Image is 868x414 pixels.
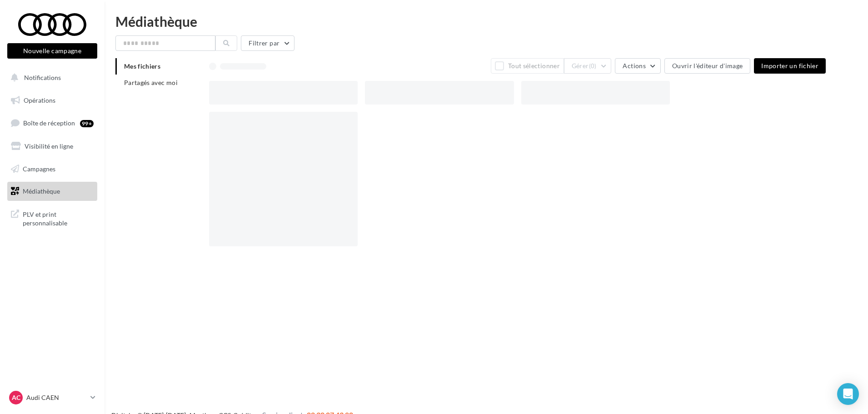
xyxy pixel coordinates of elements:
a: Opérations [5,91,99,110]
span: Campagnes [23,165,55,172]
button: Notifications [5,68,95,87]
div: Médiathèque [115,15,857,28]
span: Mes fichiers [124,62,160,70]
span: Boîte de réception [23,119,75,127]
a: AC Audi CAEN [7,389,97,406]
span: Médiathèque [23,187,60,195]
button: Gérer(0) [564,58,612,74]
span: Notifications [24,74,61,81]
button: Importer un fichier [754,58,826,74]
p: Audi CAEN [26,393,87,402]
span: Partagés avec moi [124,79,178,86]
span: PLV et print personnalisable [23,208,94,228]
span: Visibilité en ligne [25,142,73,150]
div: Open Intercom Messenger [837,383,859,405]
span: Opérations [24,96,55,104]
a: Campagnes [5,160,99,179]
div: 99+ [80,120,94,127]
a: Visibilité en ligne [5,137,99,156]
button: Actions [615,58,660,74]
button: Filtrer par [241,35,294,51]
span: (0) [589,62,597,70]
span: AC [12,393,20,402]
button: Tout sélectionner [491,58,564,74]
button: Nouvelle campagne [7,43,97,59]
span: Actions [623,62,645,70]
span: Importer un fichier [761,62,818,70]
a: PLV et print personnalisable [5,205,99,231]
button: Ouvrir l'éditeur d'image [664,58,750,74]
a: Médiathèque [5,182,99,201]
a: Boîte de réception99+ [5,113,99,133]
